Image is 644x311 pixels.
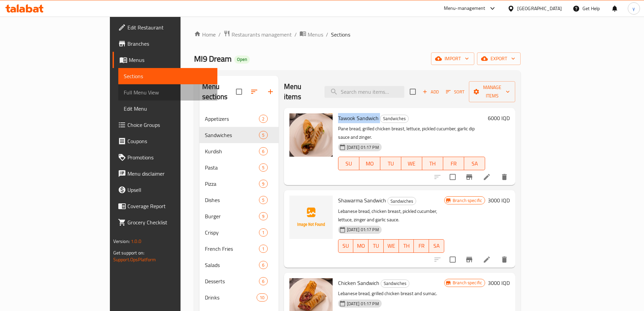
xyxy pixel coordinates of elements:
[113,248,144,257] span: Get support on:
[381,280,409,288] div: Sandwiches
[344,226,382,233] span: [DATE] 01:17 PM
[232,30,292,39] span: Restaurants management
[127,202,212,210] span: Coverage Report
[199,159,279,176] div: Pasta5
[406,85,420,99] span: Select section
[199,289,279,306] div: Drinks10
[205,261,259,269] div: Salads
[259,147,267,155] div: items
[450,197,485,204] span: Branch specific
[199,273,279,289] div: Desserts6
[259,277,267,285] div: items
[461,169,477,185] button: Branch-specific-item
[262,84,279,100] button: Add section
[259,116,267,122] span: 2
[113,237,130,246] span: Version:
[199,108,279,308] nav: Menu sections
[199,111,279,127] div: Appetizers2
[308,30,323,39] span: Menus
[113,52,217,68] a: Menus
[113,255,156,264] a: Support.OpsPlatform
[422,157,443,170] button: TH
[199,192,279,208] div: Dishes5
[259,262,267,268] span: 6
[205,180,259,188] span: Pizza
[338,113,379,123] span: Tawook Sandwich
[124,72,212,80] span: Sections
[127,170,212,178] span: Menu disclaimer
[127,137,212,145] span: Coupons
[118,101,217,117] a: Edit Menu
[202,82,236,102] h2: Menu sections
[259,131,267,139] div: items
[326,30,328,39] li: /
[234,55,250,64] div: Open
[450,280,485,286] span: Branch specific
[199,127,279,143] div: Sandwiches5
[223,30,292,39] a: Restaurants management
[257,294,267,301] span: 10
[341,241,351,251] span: SU
[127,121,212,129] span: Choice Groups
[205,277,259,285] span: Desserts
[387,197,416,205] div: Sandwiches
[113,36,217,52] a: Branches
[205,147,259,155] div: Kurdish
[474,83,510,100] span: Manage items
[380,157,401,170] button: TU
[124,105,212,113] span: Edit Menu
[259,261,267,269] div: items
[113,133,217,149] a: Coupons
[124,88,212,96] span: Full Menu View
[356,241,366,251] span: MO
[488,113,510,123] h6: 6000 IQD
[446,88,464,96] span: Sort
[259,148,267,155] span: 6
[386,241,396,251] span: WE
[289,196,333,239] img: Shawarma Sandwich
[344,301,382,307] span: [DATE] 01:17 PM
[259,245,267,253] div: items
[420,87,442,97] button: Add
[353,239,368,253] button: MO
[517,5,562,12] div: [GEOGRAPHIC_DATA]
[422,88,440,96] span: Add
[482,54,515,63] span: export
[259,132,267,138] span: 5
[401,157,422,170] button: WE
[420,87,442,97] span: Add item
[331,30,350,39] span: Sections
[496,169,512,185] button: delete
[444,4,485,13] div: Menu-management
[344,144,382,151] span: [DATE] 01:17 PM
[234,57,250,62] span: Open
[259,164,267,171] span: 5
[381,280,409,287] span: Sandwiches
[205,163,259,172] span: Pasta
[446,252,460,267] span: Select to update
[259,196,267,204] div: items
[259,180,267,188] div: items
[205,245,259,253] span: French Fries
[464,157,485,170] button: SA
[199,257,279,273] div: Salads6
[194,51,232,66] span: MI9 Dream
[113,182,217,198] a: Upsell
[246,84,262,100] span: Sort sections
[205,212,259,220] span: Burger
[205,131,259,139] span: Sandwiches
[325,86,404,98] input: search
[399,239,414,253] button: TH
[205,196,259,204] span: Dishes
[443,157,464,170] button: FR
[194,30,521,39] nav: breadcrumb
[371,241,381,251] span: TU
[404,159,420,169] span: WE
[259,197,267,203] span: 5
[477,52,521,65] button: export
[446,159,461,169] span: FR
